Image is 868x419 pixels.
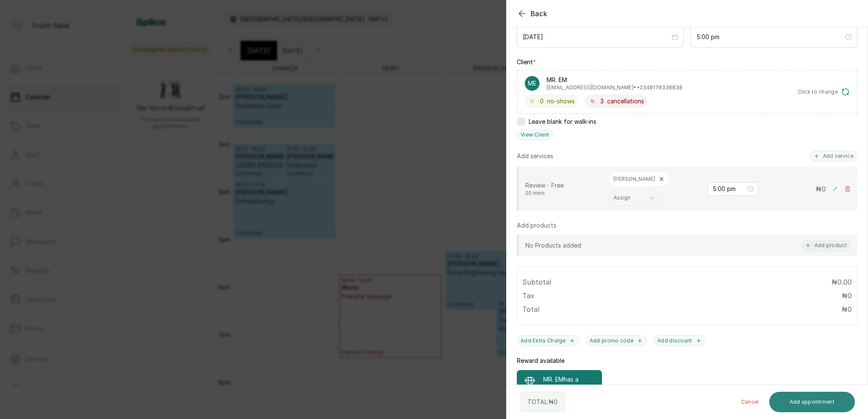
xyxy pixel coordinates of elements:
[523,32,670,42] input: Select date
[547,97,575,105] span: no-shows
[848,291,852,300] span: 0
[734,392,766,412] button: Cancel
[600,97,604,105] span: 3
[607,97,644,105] span: cancellations
[517,58,536,66] label: Client
[769,392,855,412] button: Add appointment
[801,240,851,251] button: Add product
[696,32,844,42] input: Select time
[529,117,596,126] span: Leave blank for walk-ins
[517,356,564,365] p: Reward available
[525,181,602,190] p: Review - Free
[653,335,705,346] button: Add discount
[543,375,595,392] p: MR. EM has a reward available
[547,76,682,84] p: MR. EM
[528,79,536,88] p: ME
[517,129,553,140] button: View Client
[525,190,602,197] p: 20 mins
[586,335,647,346] button: Add promo code
[525,241,581,250] p: No Products added
[517,9,547,19] button: Back
[842,291,852,301] p: ₦
[530,9,547,19] span: Back
[540,97,544,105] span: 0
[522,291,534,301] p: Tax
[713,184,746,194] input: Select time
[848,305,852,314] span: 0
[810,151,857,162] button: Add service
[554,398,558,405] span: 0
[547,84,682,91] p: [EMAIL_ADDRESS][DOMAIN_NAME] • +234 8178338838
[822,185,826,193] span: 0
[798,88,850,96] button: Click to change
[522,277,551,287] p: Subtotal
[517,152,553,160] p: Add services
[842,304,852,314] p: ₦
[527,398,558,406] p: TOTAL: ₦
[517,221,556,230] p: Add products
[831,277,852,287] p: ₦0.00
[816,184,826,194] p: ₦
[517,335,579,346] button: Add Extra Charge
[613,176,655,182] p: [PERSON_NAME]
[522,304,539,314] p: Total
[798,88,838,95] span: Click to change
